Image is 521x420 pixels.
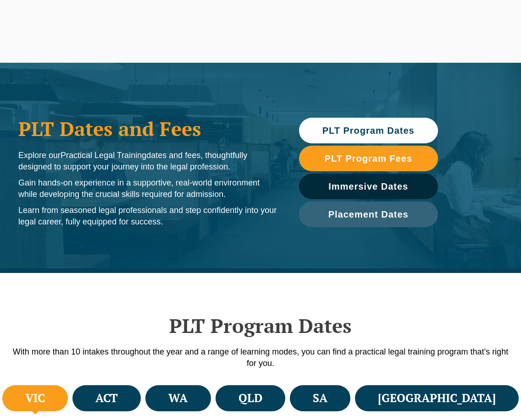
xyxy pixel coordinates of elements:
[299,202,438,227] a: Placement Dates
[18,150,281,173] p: Explore our dates and fees, thoughtfully designed to support your journey into the legal profession.
[328,210,409,219] span: Placement Dates
[299,146,438,171] a: PLT Program Fees
[18,117,281,140] h1: PLT Dates and Fees
[238,391,262,406] h4: QLD
[313,391,327,406] h4: SA
[25,391,45,406] h4: VIC
[299,118,438,143] a: PLT Program Dates
[9,346,512,369] p: With more than 10 intakes throughout the year and a range of learning modes, you can find a pract...
[95,391,118,406] h4: ACT
[322,126,415,135] span: PLT Program Dates
[18,205,281,228] p: Learn from seasoned legal professionals and step confidently into your legal career, fully equipp...
[378,391,496,406] h4: [GEOGRAPHIC_DATA]
[299,174,438,199] a: Immersive Dates
[328,182,408,191] span: Immersive Dates
[18,177,281,200] p: Gain hands-on experience in a supportive, real-world environment while developing the crucial ski...
[325,154,412,163] span: PLT Program Fees
[61,151,146,160] span: Practical Legal Training
[168,391,188,406] h4: WA
[9,314,512,337] h2: PLT Program Dates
